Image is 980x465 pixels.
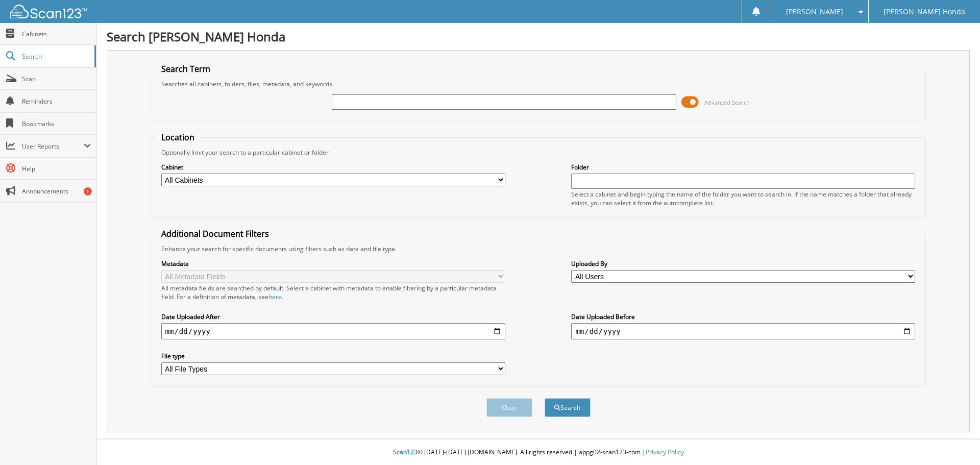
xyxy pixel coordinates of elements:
span: Scan123 [393,448,418,456]
legend: Location [156,132,200,143]
span: Announcements [22,187,91,195]
span: Help [22,164,91,173]
span: [PERSON_NAME] [786,9,843,15]
span: Bookmarks [22,119,91,128]
label: Date Uploaded After [161,312,505,321]
legend: Additional Document Filters [156,228,274,239]
label: Date Uploaded Before [571,312,915,321]
div: Searches all cabinets, folders, files, metadata, and keywords [156,80,921,88]
div: All metadata fields are searched by default. Select a cabinet with metadata to enable filtering b... [161,284,505,301]
legend: Search Term [156,63,215,75]
label: Metadata [161,259,505,268]
div: Optionally limit your search to a particular cabinet or folder [156,148,921,157]
div: 1 [84,187,92,195]
a: here [268,292,282,301]
span: Reminders [22,97,91,106]
h1: Search [PERSON_NAME] Honda [107,28,970,45]
span: Cabinets [22,30,91,38]
span: Advanced Search [704,99,750,106]
button: Search [545,398,591,417]
span: [PERSON_NAME] Honda [884,9,965,15]
span: User Reports [22,142,84,151]
label: Cabinet [161,163,505,172]
div: © [DATE]-[DATE] [DOMAIN_NAME]. All rights reserved | appg02-scan123-com | [96,440,980,465]
label: Uploaded By [571,259,915,268]
input: start [161,323,505,339]
img: scan123-logo-white.svg [10,5,87,18]
span: Search [22,52,89,61]
span: Scan [22,75,91,83]
div: Select a cabinet and begin typing the name of the folder you want to search in. If the name match... [571,190,915,207]
div: Enhance your search for specific documents using filters such as date and file type. [156,244,921,253]
label: File type [161,352,505,360]
button: Clear [486,398,532,417]
a: Privacy Policy [646,448,684,456]
label: Folder [571,163,915,172]
input: end [571,323,915,339]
